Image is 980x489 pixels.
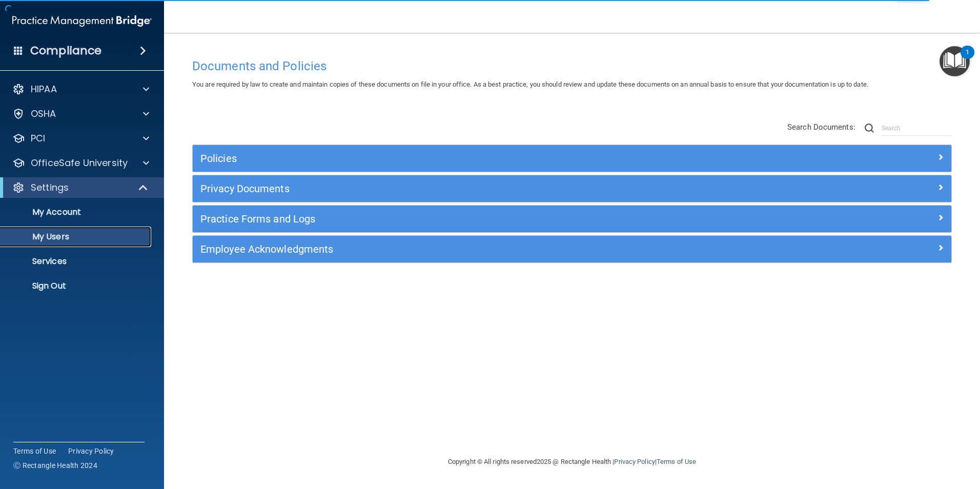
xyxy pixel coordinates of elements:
button: Open Resource Center, 1 new notification [940,46,970,76]
a: PCI [12,132,149,145]
a: Employee Acknowledgments [200,241,944,257]
h4: Compliance [30,44,101,58]
p: My Users [7,232,147,242]
span: Search Documents: [787,123,855,132]
a: Terms of Use [13,446,56,456]
p: My Account [7,207,147,217]
h4: Documents and Policies [192,59,952,73]
h5: Privacy Documents [200,183,754,194]
a: Terms of Use [657,458,696,465]
a: Privacy Documents [200,180,944,197]
p: PCI [31,132,45,145]
span: You are required by law to create and maintain copies of these documents on file in your office. ... [192,80,868,88]
a: OSHA [12,108,149,120]
img: ic-search.3b580494.png [865,124,874,133]
p: OfficeSafe University [31,157,128,169]
p: Sign Out [7,281,147,291]
div: 1 [966,52,969,66]
a: Practice Forms and Logs [200,211,944,227]
p: OSHA [31,108,56,120]
div: Copyright © All rights reserved 2025 @ Rectangle Health | | [385,445,759,478]
a: Settings [12,181,149,194]
a: OfficeSafe University [12,157,149,169]
a: Privacy Policy [614,458,655,465]
h5: Policies [200,153,754,164]
p: Settings [31,181,69,194]
a: Privacy Policy [68,446,114,456]
a: Policies [200,150,944,167]
a: HIPAA [12,83,149,95]
h5: Employee Acknowledgments [200,243,754,255]
p: Services [7,256,147,267]
input: Search [882,120,952,136]
h5: Practice Forms and Logs [200,213,754,225]
p: HIPAA [31,83,57,95]
img: PMB logo [12,11,152,31]
span: Ⓒ Rectangle Health 2024 [13,460,97,471]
